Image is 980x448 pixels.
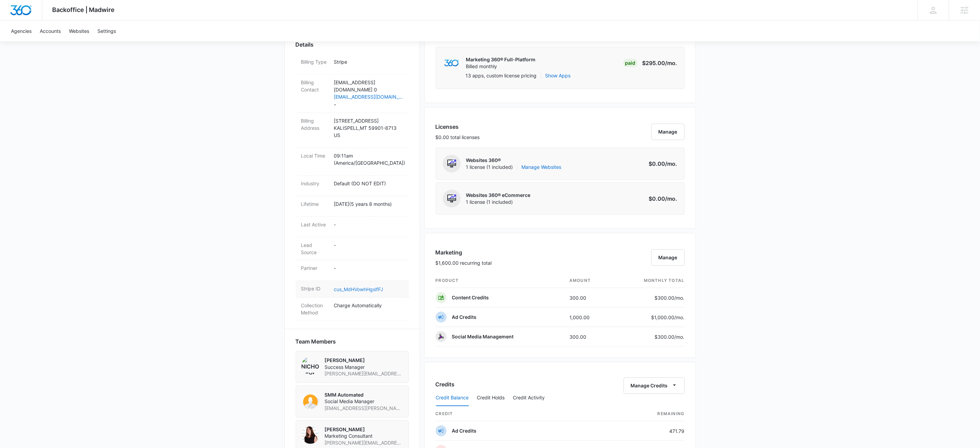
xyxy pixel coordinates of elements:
dt: Lifetime [301,200,329,208]
p: [DATE] ( 5 years 8 months ) [334,200,403,208]
p: 09:11am ( America/[GEOGRAPHIC_DATA] ) [334,152,403,166]
p: [EMAIL_ADDRESS][DOMAIN_NAME] 0 [334,79,403,93]
p: $300.00 [652,294,685,301]
th: credit [436,407,612,421]
dt: Collection Method [301,302,329,316]
div: Billing Contact[EMAIL_ADDRESS][DOMAIN_NAME] 0[EMAIL_ADDRESS][DOMAIN_NAME]- [296,75,409,113]
button: Manage Credits [624,377,685,394]
td: 471.79 [612,421,685,441]
div: Local Time09:11am (America/[GEOGRAPHIC_DATA]) [296,148,409,176]
dd: - [334,79,403,109]
p: $300.00 [652,333,685,340]
button: Manage [651,249,685,266]
span: /mo. [665,195,677,202]
a: Accounts [36,21,65,41]
th: Remaining [612,407,685,421]
button: Show Apps [545,72,571,79]
dt: Billing Contact [301,79,329,93]
button: Credit Activity [513,390,545,406]
dt: Stripe ID [301,285,329,292]
span: Team Members [296,337,336,346]
p: Websites 360® eCommerce [466,192,531,199]
div: Partner- [296,260,409,281]
span: Success Manager [325,364,403,371]
a: Manage Websites [522,164,562,171]
span: Backoffice | Madwire [52,6,115,13]
div: Collection MethodCharge Automatically [296,298,409,321]
img: Nicholas Geymann [302,357,319,375]
p: $1,000.00 [651,314,685,321]
p: $295.00 [642,59,677,67]
a: cus_MdHVowhHgslfFJ [334,286,383,292]
p: Billed monthly [466,63,536,70]
span: Marketing Consultant [325,433,403,439]
span: [PERSON_NAME][EMAIL_ADDRESS][PERSON_NAME][DOMAIN_NAME] [325,370,403,377]
h3: Credits [436,380,455,388]
span: Details [296,40,314,49]
dt: Industry [301,180,329,187]
span: /mo. [665,60,677,66]
div: IndustryDefault (DO NOT EDIT) [296,176,409,196]
p: Ad Credits [452,314,477,321]
span: Social Media Manager [325,398,403,405]
dt: Lead Source [301,241,329,256]
th: amount [564,273,614,288]
span: 1 license (1 included) [466,164,562,171]
div: Last Active- [296,217,409,237]
p: - [334,264,403,272]
td: 300.00 [564,288,614,308]
img: marketing360Logo [444,60,459,67]
p: Marketing 360® Full-Platform [466,56,536,63]
td: 300.00 [564,327,614,347]
th: monthly total [614,273,685,288]
dt: Partner [301,264,329,272]
p: - [334,241,403,249]
button: Credit Balance [436,390,469,406]
a: Websites [65,21,93,41]
div: Billing TypeStripe [296,54,409,75]
span: [EMAIL_ADDRESS][PERSON_NAME][DOMAIN_NAME] [325,405,403,412]
span: /mo. [665,160,677,167]
p: [PERSON_NAME] [325,426,403,433]
img: Elizabeth Berndt [302,426,319,444]
p: Stripe [334,58,403,65]
div: Lead Source- [296,237,409,260]
p: $0.00 [645,195,677,203]
span: 1 license (1 included) [466,199,531,206]
div: Stripe IDcus_MdHVowhHgslfFJ [296,281,409,298]
span: [PERSON_NAME][EMAIL_ADDRESS][PERSON_NAME][DOMAIN_NAME] [325,439,403,446]
div: Billing Address[STREET_ADDRESS]KALISPELL,MT 59901-8713US [296,113,409,148]
p: SMM Automated [325,391,403,398]
a: [EMAIL_ADDRESS][DOMAIN_NAME] [334,93,403,100]
p: Websites 360® [466,157,562,164]
dt: Local Time [301,152,329,159]
p: $0.00 [645,160,677,168]
dt: Last Active [301,221,329,228]
span: /mo. [675,295,685,301]
p: Charge Automatically [334,302,403,309]
td: 1,000.00 [564,308,614,327]
p: [PERSON_NAME] [325,357,403,364]
p: 13 apps, custom license pricing [466,72,537,79]
dt: Billing Address [301,117,329,132]
img: SMM Automated [302,391,319,409]
dt: Billing Type [301,58,329,65]
th: product [436,273,564,288]
a: Agencies [7,21,36,41]
button: Manage [651,124,685,140]
span: /mo. [675,334,685,340]
p: Content Credits [452,294,489,301]
p: [STREET_ADDRESS] KALISPELL , MT 59901-8713 US [334,117,403,139]
p: Ad Credits [452,427,477,434]
a: Settings [93,21,120,41]
p: $0.00 total licenses [436,134,480,141]
p: - [334,221,403,228]
span: /mo. [675,314,685,320]
button: Credit Holds [477,390,505,406]
h3: Marketing [436,248,492,257]
p: $1,600.00 recurring total [436,259,492,266]
h3: Licenses [436,123,480,131]
p: Default (DO NOT EDIT) [334,180,403,187]
p: Social Media Management [452,333,514,340]
div: Paid [623,59,638,67]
